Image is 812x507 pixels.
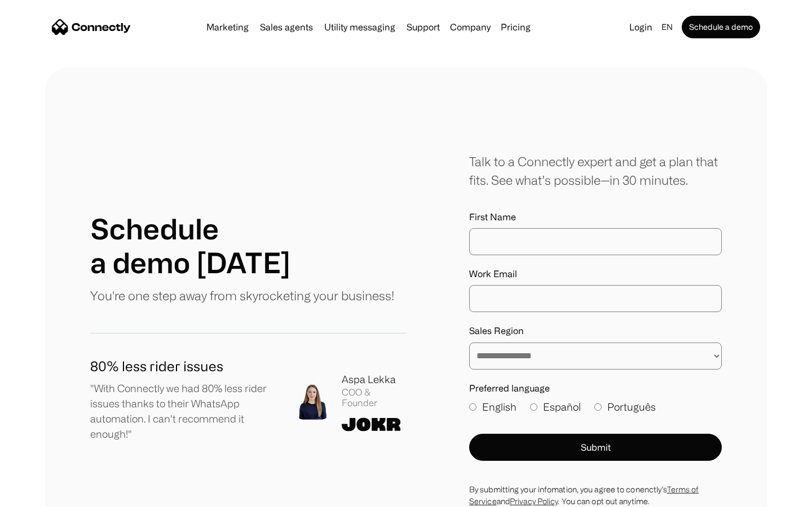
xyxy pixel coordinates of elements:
label: Português [594,399,656,415]
label: English [469,399,517,415]
a: Login [625,19,657,35]
h1: 80% less rider issues [90,356,276,376]
div: Aspa Lekka [342,372,406,387]
input: Español [530,403,537,411]
input: Português [594,403,602,411]
button: Submit [469,434,722,461]
ul: Language list [23,487,68,503]
label: Work Email [469,269,722,279]
a: Marketing [202,23,253,32]
aside: Language selected: English [11,486,68,503]
h1: Schedule a demo [DATE] [90,212,290,279]
label: Preferred language [469,383,722,394]
div: en [661,19,673,35]
a: Terms of Service [469,485,699,505]
label: First Name [469,212,722,223]
label: Español [530,399,581,415]
input: English [469,403,476,411]
a: Pricing [496,23,535,32]
a: Utility messaging [320,23,400,32]
div: COO & Founder [342,387,406,408]
a: Support [402,23,444,32]
a: Sales agents [255,23,317,32]
div: By submitting your infomation, you agree to conenctly’s and . You can opt out anytime. [469,483,722,507]
div: Talk to a Connectly expert and get a plan that fits. See what’s possible—in 30 minutes. [469,152,722,189]
p: You're one step away from skyrocketing your business! [90,286,394,305]
a: Schedule a demo [682,16,760,38]
a: Privacy Policy [510,497,558,505]
label: Sales Region [469,326,722,336]
div: Company [450,19,491,35]
p: "With Connectly we had 80% less rider issues thanks to their WhatsApp automation. I can't recomme... [90,381,276,442]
